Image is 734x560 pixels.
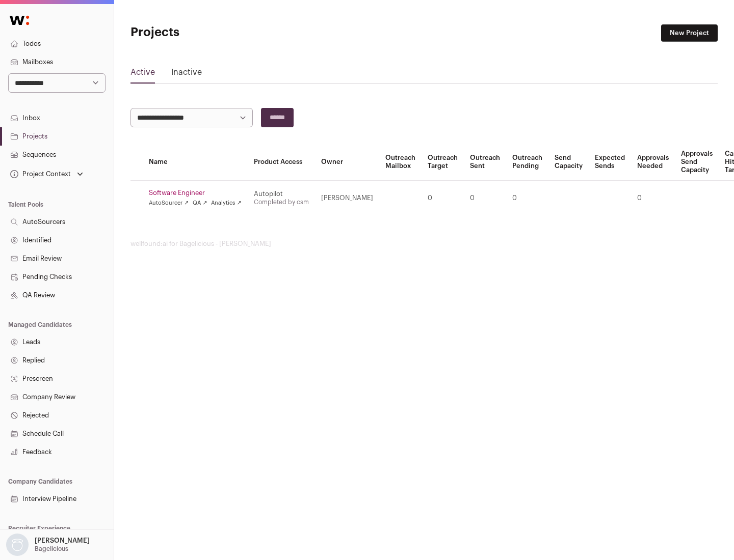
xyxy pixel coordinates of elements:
[506,144,548,181] th: Outreach Pending
[506,181,548,216] td: 0
[130,240,718,248] footer: wellfound:ai for Bagelicious - [PERSON_NAME]
[4,10,35,31] img: Wellfound
[130,24,326,41] h1: Projects
[193,199,207,207] a: QA ↗
[548,144,589,181] th: Send Capacity
[6,534,29,556] img: nopic.png
[315,144,379,181] th: Owner
[464,181,506,216] td: 0
[4,534,92,556] button: Open dropdown
[143,144,248,181] th: Name
[315,181,379,216] td: [PERSON_NAME]
[422,181,464,216] td: 0
[675,144,719,181] th: Approvals Send Capacity
[589,144,631,181] th: Expected Sends
[8,167,85,181] button: Open dropdown
[464,144,506,181] th: Outreach Sent
[130,66,155,82] a: Active
[631,181,675,216] td: 0
[254,190,309,198] div: Autopilot
[379,144,422,181] th: Outreach Mailbox
[171,66,202,82] a: Inactive
[248,144,315,181] th: Product Access
[422,144,464,181] th: Outreach Target
[35,545,68,553] p: Bagelicious
[149,199,189,207] a: AutoSourcer ↗
[35,537,90,545] p: [PERSON_NAME]
[661,24,718,42] a: New Project
[8,170,71,178] div: Project Context
[211,199,241,207] a: Analytics ↗
[149,189,242,197] a: Software Engineer
[254,199,309,205] a: Completed by csm
[631,144,675,181] th: Approvals Needed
